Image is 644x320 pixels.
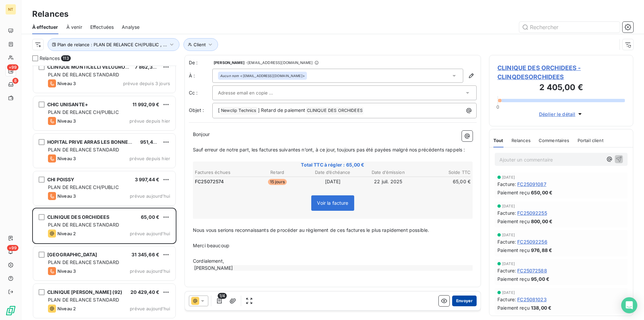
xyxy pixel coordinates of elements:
[7,64,18,70] span: +99
[512,138,531,143] span: Relances
[183,38,218,51] button: Client
[214,61,245,65] span: [PERSON_NAME]
[416,178,471,185] td: 65,00 €
[130,231,170,236] span: prévue aujourd’hui
[5,305,16,316] img: Logo LeanPay
[195,169,249,176] th: Factures échues
[194,42,206,47] span: Client
[305,178,360,185] td: [DATE]
[220,107,257,115] span: Newclip Technics
[48,109,119,115] span: PLAN DE RELANCE CH/PUBLIC
[189,89,212,96] label: Cc :
[140,139,161,145] span: 951,48 €
[539,138,570,143] span: Commentaires
[57,42,167,47] span: Plan de relance : PLAN DE RELANCE CH/PUBLIC , ...
[90,24,114,30] span: Effectuées
[305,169,360,176] th: Date d’échéance
[193,243,229,248] span: Merci beaucoup
[220,73,239,78] em: Aucun nom
[57,193,76,199] span: Niveau 3
[57,81,76,86] span: Niveau 3
[5,4,16,15] div: NT
[130,193,170,199] span: prévue aujourd’hui
[12,78,18,84] span: 8
[135,64,160,70] span: 7 862,30 €
[497,81,625,95] h3: 2 405,00 €
[306,107,364,115] span: CLINIQUE DES ORCHIDEES
[61,55,70,61] span: 113
[268,179,287,185] span: 15 jours
[416,169,471,176] th: Solde TTC
[66,24,82,30] span: À venir
[131,252,159,257] span: 31 345,66 €
[130,268,170,274] span: prévue aujourd’hui
[517,267,547,274] span: FC25072588
[40,55,60,62] span: Relances
[193,131,210,137] span: Bonjour
[141,214,159,220] span: 65,00 €
[497,296,516,303] span: Facture :
[502,291,515,295] span: [DATE]
[218,107,220,113] span: [
[531,189,552,196] span: 650,00 €
[517,181,546,188] span: FC25091087
[497,267,516,274] span: Facture :
[250,169,305,176] th: Retard
[57,306,76,311] span: Niveau 2
[317,200,348,206] span: Voir la facture
[502,175,515,179] span: [DATE]
[497,275,530,282] span: Paiement reçu
[246,61,313,65] span: - [EMAIL_ADDRESS][DOMAIN_NAME]
[47,252,97,257] span: [GEOGRAPHIC_DATA]
[57,156,76,161] span: Niveau 3
[496,104,499,110] span: 0
[48,38,179,51] button: Plan de relance : PLAN DE RELANCE CH/PUBLIC , ...
[57,231,76,236] span: Niveau 2
[578,138,603,143] span: Portail client
[531,247,552,254] span: 976,88 €
[48,72,119,77] span: PLAN DE RELANCE STANDARD
[48,222,119,228] span: PLAN DE RELANCE STANDARD
[123,81,170,86] span: prévue depuis 3 jours
[135,177,160,182] span: 3 997,44 €
[48,184,119,190] span: PLAN DE RELANCE CH/PUBLIC
[189,72,212,79] label: À :
[361,169,416,176] th: Date d’émission
[32,66,176,320] div: grid
[502,262,515,266] span: [DATE]
[47,64,132,70] span: CLINIQUE MONTICELLI VELODROME
[193,147,465,152] span: Sauf erreur de notre part, les factures suivantes n’ont, à ce jour, toujours pas été payées malgr...
[497,181,516,188] span: Facture :
[531,304,551,311] span: 138,00 €
[48,259,119,265] span: PLAN DE RELANCE STANDARD
[194,162,472,168] span: Total TTC à régler : 65,00 €
[517,238,547,245] span: FC25092256
[497,247,530,254] span: Paiement reçu
[129,118,170,124] span: prévue depuis hier
[193,258,224,264] span: Cordialement,
[452,296,477,306] button: Envoyer
[497,209,516,216] span: Facture :
[258,107,306,113] span: ] Retard de paiement
[47,177,74,182] span: CHI POISSY
[361,178,416,185] td: 22 juil. 2025
[7,245,18,251] span: +99
[130,306,170,311] span: prévue aujourd’hui
[130,289,159,295] span: 20 429,40 €
[531,275,549,282] span: 95,00 €
[193,227,429,233] span: Nous vous serions reconnaissants de procéder au règlement de ces factures le plus rapidement poss...
[189,59,212,66] span: De :
[220,73,305,78] div: <[EMAIL_ADDRESS][DOMAIN_NAME]>
[48,147,119,152] span: PLAN DE RELANCE STANDARD
[57,268,76,274] span: Niveau 3
[502,204,515,208] span: [DATE]
[497,189,530,196] span: Paiement reçu
[129,156,170,161] span: prévue depuis hier
[32,24,58,30] span: À effectuer
[539,111,576,118] span: Déplier le détail
[47,139,141,145] span: HOPITAL PRIVE ARRAS LES BONNETTES
[189,107,204,113] span: Objet :
[122,24,140,30] span: Analyse
[502,233,515,237] span: [DATE]
[519,22,620,33] input: Rechercher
